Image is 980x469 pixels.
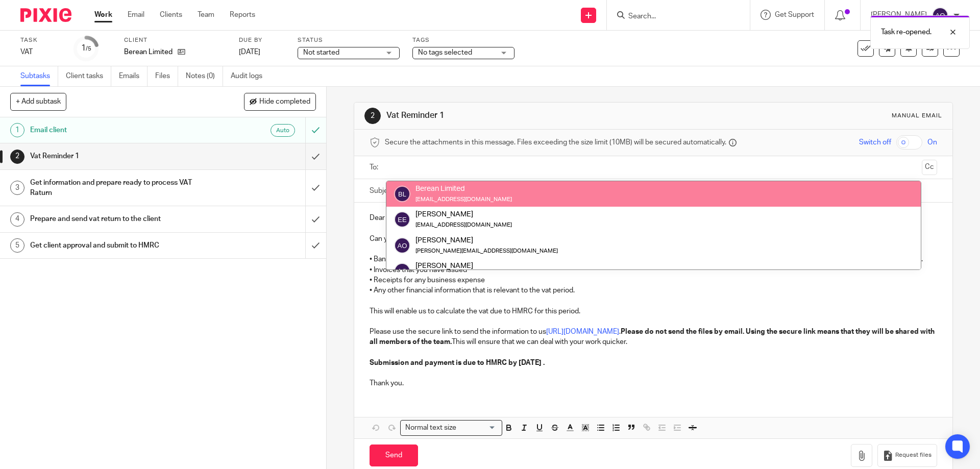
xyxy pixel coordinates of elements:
[394,211,410,228] img: svg%3E
[370,359,545,366] strong: Submission and payment is due to HMRC by [DATE] .
[370,186,396,196] label: Subject:
[881,27,932,37] p: Task re-opened.
[81,42,91,54] div: 1
[385,137,726,147] span: Secure the attachments in this message. Files exceeding the size limit (10MB) will be secured aut...
[932,7,948,23] img: svg%3E
[86,46,91,52] small: /5
[400,420,502,436] div: Search for option
[859,137,891,147] span: Switch off
[895,451,932,459] span: Request files
[621,328,744,335] strong: Please do not send the files by email.
[244,93,316,110] button: Hide completed
[20,8,71,22] img: Pixie
[20,66,58,86] a: Subtasks
[198,10,214,20] a: Team
[394,263,410,279] img: svg%3E
[94,10,112,20] a: Work
[10,212,24,227] div: 4
[927,137,937,147] span: On
[231,66,270,86] a: Audit logs
[30,238,207,253] h1: Get client approval and submit to HMRC
[155,66,178,86] a: Files
[128,10,144,20] a: Email
[30,211,207,227] h1: Prepare and send vat return to the client
[119,66,148,86] a: Emails
[459,423,496,433] input: Search for option
[412,36,514,44] label: Tags
[10,181,24,195] div: 3
[386,110,675,121] h1: Vat Reminder 1
[30,149,207,164] h1: Vat Reminder 1
[370,234,937,244] p: Can you please send us the following information for your company Berean Limited for the period [...
[298,36,400,44] label: Status
[370,275,937,285] p: • Receipts for any business expense
[370,254,937,264] p: • Bank and credit card statements in pdf and csv. Please do not send scanned bank statements, we ...
[186,66,223,86] a: Notes (0)
[394,237,410,254] img: svg%3E
[30,175,207,201] h1: Get information and prepare ready to process VAT Raturn
[10,93,66,110] button: + Add subtask
[415,209,512,219] div: [PERSON_NAME]
[66,66,111,86] a: Client tasks
[892,112,942,120] div: Manual email
[370,162,381,172] label: To:
[922,160,937,175] button: Cc
[124,36,226,44] label: Client
[403,423,458,433] span: Normal text size
[370,306,937,316] p: This will enable us to calculate the vat due to HMRC for this period.
[415,235,558,245] div: [PERSON_NAME]
[370,265,937,275] p: • Invoices that you have issued
[370,327,937,348] p: Please use the secure link to send the information to us . This will ensure that we can deal with...
[415,184,512,194] div: Berean Limited
[418,49,472,56] span: No tags selected
[160,10,182,20] a: Clients
[259,98,310,106] span: Hide completed
[415,248,558,254] small: [PERSON_NAME][EMAIL_ADDRESS][DOMAIN_NAME]
[303,49,339,56] span: Not started
[239,36,285,44] label: Due by
[10,123,24,137] div: 1
[230,10,255,20] a: Reports
[546,328,619,335] a: [URL][DOMAIN_NAME]
[370,285,937,295] p: • Any other financial information that is relevant to the vat period.
[415,222,512,228] small: [EMAIL_ADDRESS][DOMAIN_NAME]
[239,48,260,56] span: [DATE]
[394,186,410,202] img: svg%3E
[370,378,937,388] p: Thank you.
[415,196,512,202] small: [EMAIL_ADDRESS][DOMAIN_NAME]
[10,238,24,253] div: 5
[20,47,61,57] div: VAT
[30,122,207,138] h1: Email client
[370,213,937,223] p: Dear [PERSON_NAME],
[20,36,61,44] label: Task
[10,150,24,164] div: 2
[364,108,381,124] div: 2
[370,445,418,466] input: Send
[271,124,295,137] div: Auto
[877,444,937,467] button: Request files
[124,47,173,57] p: Berean Limited
[415,261,558,271] div: [PERSON_NAME]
